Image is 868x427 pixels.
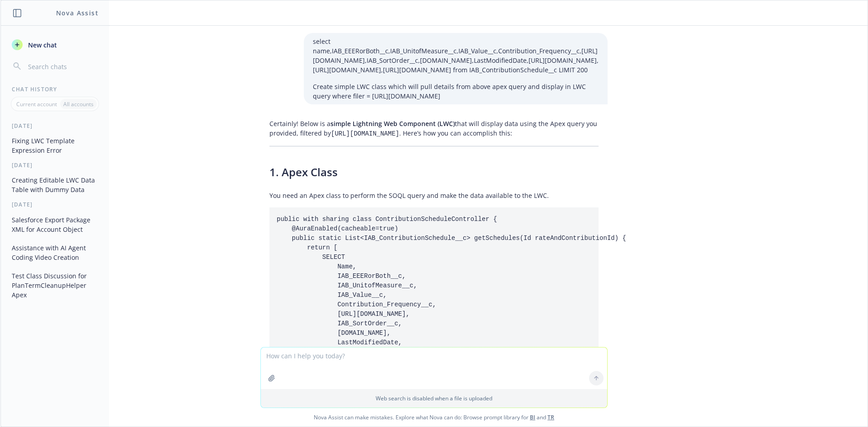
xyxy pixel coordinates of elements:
p: select name,IAB_EEERorBoth__c,IAB_UnitofMeasure__c,IAB_Value__c,Contribution_Frequency__c,[URL][D... [313,37,599,75]
p: All accounts [63,100,94,108]
a: TR [547,413,554,421]
h1: Nova Assist [56,8,99,18]
p: Current account [16,100,57,108]
div: [DATE] [1,201,109,208]
button: New chat [8,37,102,53]
code: [URL][DOMAIN_NAME] [331,130,399,137]
button: Salesforce Export Package XML for Account Object [8,212,102,237]
h3: 1. Apex Class [269,164,599,180]
button: Assistance with AI Agent Coding Video Creation [8,240,102,265]
div: Chat History [1,85,109,93]
div: [DATE] [1,122,109,130]
p: Certainly! Below is a that will display data using the Apex query you provided, filtered by . Her... [269,119,599,139]
button: Test Class Discussion for PlanTermCleanupHelper Apex [8,268,102,302]
p: Web search is disabled when a file is uploaded [266,394,602,402]
span: Nova Assist can make mistakes. Explore what Nova can do: Browse prompt library for and [4,408,864,427]
p: Create simple LWC class which will pull details from above apex query and display in LWC query wh... [313,82,599,101]
button: Creating Editable LWC Data Table with Dummy Data [8,173,102,197]
input: Search chats [26,60,98,73]
a: BI [530,413,535,421]
button: Fixing LWC Template Expression Error [8,133,102,158]
div: [DATE] [1,161,109,169]
span: New chat [26,40,57,50]
span: simple Lightning Web Component (LWC) [330,119,455,128]
p: You need an Apex class to perform the SOQL query and make the data available to the LWC. [269,191,599,200]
